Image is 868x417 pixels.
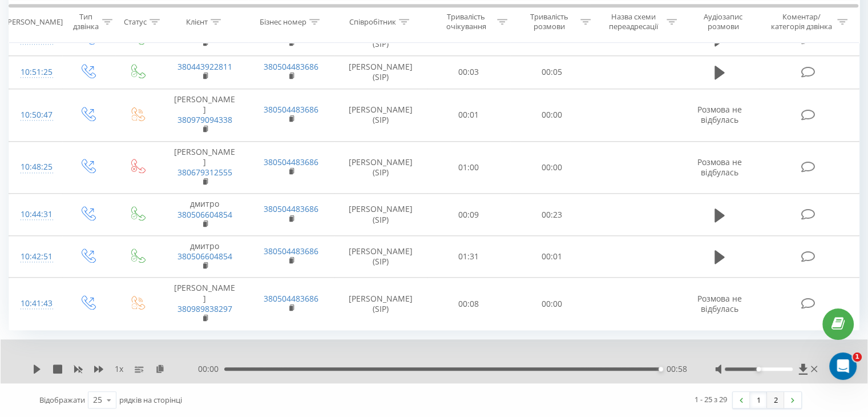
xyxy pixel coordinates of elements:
[427,278,510,330] td: 00:08
[162,235,248,278] td: дмитро
[177,209,232,220] a: 380506604854
[115,363,123,375] span: 1 x
[177,303,232,314] a: 380989838297
[334,235,427,278] td: [PERSON_NAME] (SIP)
[697,293,742,314] span: Розмова не відбулась
[697,157,742,178] span: Розмова не відбулась
[162,141,248,194] td: [PERSON_NAME]
[510,194,593,236] td: 00:23
[21,61,51,83] div: 10:51:25
[260,17,306,26] div: Бізнес номер
[124,17,147,26] div: Статус
[264,104,318,115] a: 380504483686
[334,89,427,141] td: [PERSON_NAME] (SIP)
[768,12,834,31] div: Коментар/категорія дзвінка
[39,395,85,405] span: Відображати
[756,367,761,371] div: Accessibility label
[177,114,232,125] a: 380979094338
[93,394,102,406] div: 25
[666,363,687,375] span: 00:58
[264,203,318,214] a: 380504483686
[21,104,51,126] div: 10:50:47
[510,278,593,330] td: 00:00
[427,89,510,141] td: 00:01
[427,235,510,278] td: 01:31
[334,194,427,236] td: [PERSON_NAME] (SIP)
[264,293,318,304] a: 380504483686
[510,55,593,89] td: 00:05
[21,246,51,268] div: 10:42:51
[72,12,99,31] div: Тип дзвінка
[427,55,510,89] td: 00:03
[750,392,767,408] a: 1
[438,12,495,31] div: Тривалість очікування
[177,61,232,72] a: 380443922811
[162,89,248,141] td: [PERSON_NAME]
[349,17,396,26] div: Співробітник
[264,61,318,72] a: 380504483686
[767,392,784,408] a: 2
[177,251,232,262] a: 380506604854
[177,167,232,178] a: 380679312555
[264,157,318,167] a: 380504483686
[21,292,51,315] div: 10:41:43
[695,394,727,405] div: 1 - 25 з 29
[186,17,208,26] div: Клієнт
[21,203,51,226] div: 10:44:31
[520,12,578,31] div: Тривалість розмови
[829,352,857,380] iframe: Intercom live chat
[510,235,593,278] td: 00:01
[162,194,248,236] td: дмитро
[198,363,224,375] span: 00:00
[334,141,427,194] td: [PERSON_NAME] (SIP)
[5,17,63,26] div: [PERSON_NAME]
[119,395,182,405] span: рядків на сторінці
[162,278,248,330] td: [PERSON_NAME]
[334,278,427,330] td: [PERSON_NAME] (SIP)
[853,352,862,362] span: 1
[334,55,427,89] td: [PERSON_NAME] (SIP)
[604,12,664,31] div: Назва схеми переадресації
[427,194,510,236] td: 00:09
[690,12,757,31] div: Аудіозапис розмови
[697,104,742,125] span: Розмова не відбулась
[510,89,593,141] td: 00:00
[427,141,510,194] td: 01:00
[659,367,663,371] div: Accessibility label
[21,156,51,178] div: 10:48:25
[264,246,318,256] a: 380504483686
[510,141,593,194] td: 00:00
